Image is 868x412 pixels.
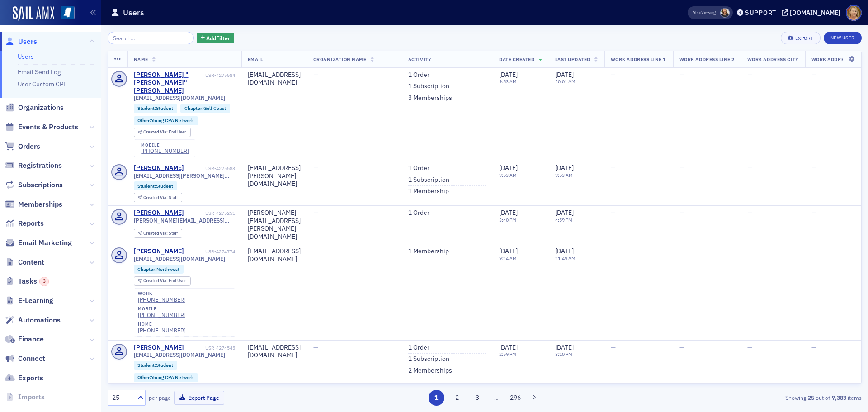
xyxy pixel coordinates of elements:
[61,6,75,20] img: SailAMX
[248,164,301,188] div: [EMAIL_ADDRESS][PERSON_NAME][DOMAIN_NAME]
[408,367,452,375] a: 2 Memberships
[134,276,191,286] div: Created Via: End User
[134,351,225,358] span: [EMAIL_ADDRESS][DOMAIN_NAME]
[137,266,179,272] a: Chapter:Northwest
[313,208,318,217] span: —
[5,334,44,344] a: Finance
[611,56,666,62] span: Work Address Line 1
[846,5,862,21] span: Profile
[679,56,735,62] span: Work Address Line 2
[137,374,151,380] span: Other :
[134,56,148,62] span: Name
[174,391,224,405] button: Export Page
[134,209,184,217] a: [PERSON_NAME]
[408,71,429,79] a: 1 Order
[499,351,516,357] time: 2:59 PM
[108,32,194,44] input: Search…
[408,209,429,217] a: 1 Order
[499,172,517,178] time: 9:53 AM
[138,291,186,296] div: work
[745,9,776,17] div: Support
[408,247,449,256] a: 1 Membership
[134,361,178,370] div: Student:
[184,105,203,111] span: Chapter :
[18,257,44,267] span: Content
[18,161,62,170] span: Registrations
[499,164,518,172] span: [DATE]
[490,393,503,402] span: …
[499,247,518,255] span: [DATE]
[555,164,574,172] span: [DATE]
[811,208,816,217] span: —
[679,247,684,255] span: —
[611,343,616,351] span: —
[408,56,432,62] span: Activity
[143,195,178,200] div: Staff
[555,343,574,351] span: [DATE]
[555,217,572,223] time: 4:59 PM
[747,56,799,62] span: Work Address City
[617,393,862,402] div: Showing out of items
[138,296,186,303] a: [PHONE_NUMBER]
[248,71,301,87] div: [EMAIL_ADDRESS][DOMAIN_NAME]
[499,71,518,79] span: [DATE]
[248,56,263,62] span: Email
[555,255,576,261] time: 11:49 AM
[747,71,752,79] span: —
[313,71,318,79] span: —
[811,247,816,255] span: —
[112,393,132,403] div: 25
[134,344,184,352] a: [PERSON_NAME]
[408,82,449,90] a: 1 Subscription
[470,390,486,406] button: 3
[138,306,186,312] div: mobile
[185,345,235,351] div: USR-4274545
[18,218,44,228] span: Reports
[499,217,516,223] time: 3:40 PM
[18,354,45,364] span: Connect
[134,128,191,137] div: Created Via: End User
[134,181,178,190] div: Student:
[611,247,616,255] span: —
[747,247,752,255] span: —
[137,118,194,123] a: Other:Young CPA Network
[137,362,156,368] span: Student :
[248,209,301,241] div: [PERSON_NAME][EMAIL_ADDRESS][PERSON_NAME][DOMAIN_NAME]
[134,71,204,95] a: [PERSON_NAME] "[PERSON_NAME]" [PERSON_NAME]
[747,164,752,172] span: —
[679,208,684,217] span: —
[5,315,61,325] a: Automations
[18,238,72,248] span: Email Marketing
[555,351,572,357] time: 3:10 PM
[180,104,230,113] div: Chapter:
[13,6,54,21] img: SailAMX
[5,37,37,47] a: Users
[449,390,465,406] button: 2
[830,393,848,402] strong: 7,383
[134,217,235,224] span: [PERSON_NAME][EMAIL_ADDRESS][PERSON_NAME][DOMAIN_NAME]
[679,71,684,79] span: —
[693,9,716,16] span: Viewing
[134,247,184,256] a: [PERSON_NAME]
[134,104,178,113] div: Student:
[143,230,169,236] span: Created Via :
[141,142,189,148] div: mobile
[206,34,230,42] span: Add Filter
[508,390,524,406] button: 296
[149,393,171,402] label: per page
[555,172,573,178] time: 9:53 AM
[18,296,53,306] span: E-Learning
[138,327,186,334] a: [PHONE_NUMBER]
[408,344,429,352] a: 1 Order
[134,265,184,274] div: Chapter:
[134,172,235,179] span: [EMAIL_ADDRESS][PERSON_NAME][DOMAIN_NAME]
[5,392,45,402] a: Imports
[18,68,61,76] a: Email Send Log
[143,231,178,236] div: Staff
[143,278,169,284] span: Created Via :
[137,183,156,189] span: Student :
[5,161,62,170] a: Registrations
